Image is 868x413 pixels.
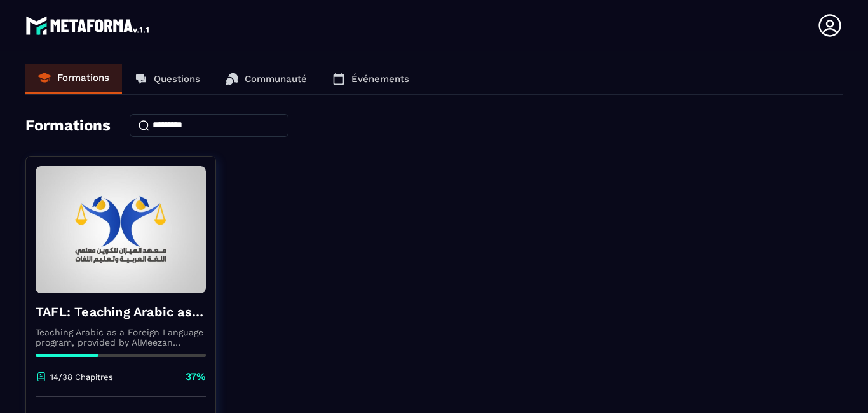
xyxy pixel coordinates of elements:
[57,72,109,83] p: Formations
[320,64,422,94] a: Événements
[36,166,206,293] img: formation-background
[122,64,213,94] a: Questions
[154,73,200,85] p: Questions
[36,327,206,347] p: Teaching Arabic as a Foreign Language program, provided by AlMeezan Academy in the [GEOGRAPHIC_DATA]
[213,64,320,94] a: Communauté
[25,116,111,134] h4: Formations
[50,372,113,382] p: 14/38 Chapitres
[351,73,409,85] p: Événements
[25,64,122,94] a: Formations
[186,370,206,384] p: 37%
[36,303,206,321] h4: TAFL: Teaching Arabic as a Foreign Language program - June
[245,73,307,85] p: Communauté
[25,13,151,38] img: logo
